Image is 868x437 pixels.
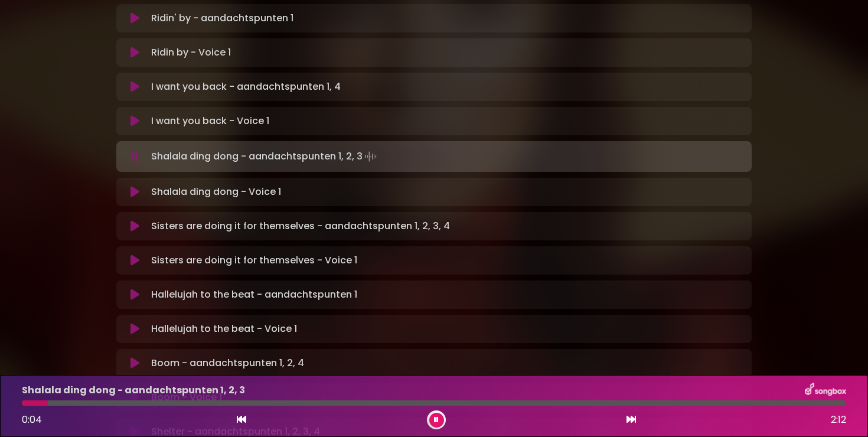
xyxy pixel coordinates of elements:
[151,148,379,165] p: Shalala ding dong - aandachtspunten 1, 2, 3
[151,219,450,233] p: Sisters are doing it for themselves - aandachtspunten 1, 2, 3, 4
[22,383,245,397] p: Shalala ding dong - aandachtspunten 1, 2, 3
[151,11,293,25] p: Ridin' by - aandachtspunten 1
[151,45,231,60] p: Ridin by - Voice 1
[151,114,269,128] p: I want you back - Voice 1
[831,413,846,427] span: 2:12
[151,253,357,268] p: Sisters are doing it for themselves - Voice 1
[363,148,379,165] img: waveform4.gif
[22,413,42,426] span: 0:04
[151,288,357,302] p: Hallelujah to the beat - aandachtspunten 1
[151,356,304,370] p: Boom - aandachtspunten 1, 2, 4
[805,383,846,398] img: songbox-logo-white.png
[151,185,281,199] p: Shalala ding dong - Voice 1
[151,322,297,336] p: Hallelujah to the beat - Voice 1
[151,80,341,94] p: I want you back - aandachtspunten 1, 4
